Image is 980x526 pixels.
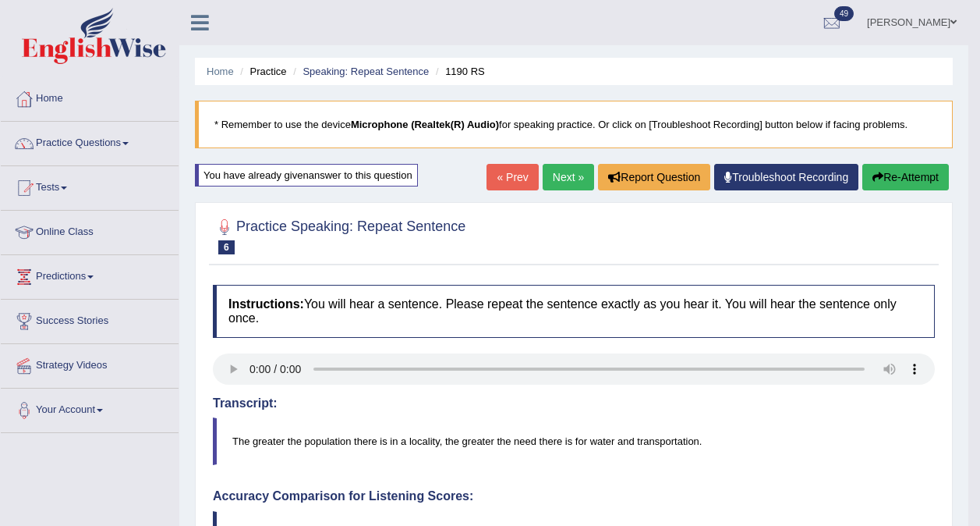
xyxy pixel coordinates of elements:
a: Home [207,66,234,77]
div: You have already given answer to this question [195,164,418,187]
b: Instructions: [228,297,304,311]
li: Practice [236,64,286,79]
li: 1190 RS [432,64,485,79]
a: Next » [543,164,594,190]
h4: Accuracy Comparison for Listening Scores: [213,489,935,503]
span: 49 [834,6,854,21]
a: Your Account [1,389,179,428]
a: Speaking: Repeat Sentence [302,66,429,77]
a: Troubleshoot Recording [714,164,858,190]
h2: Practice Speaking: Repeat Sentence [213,215,465,254]
a: Strategy Videos [1,344,179,383]
button: Report Question [598,164,710,190]
h4: Transcript: [213,396,935,410]
a: Online Class [1,211,179,250]
a: Success Stories [1,300,179,339]
a: Home [1,77,179,116]
b: Microphone (Realtek(R) Audio) [351,119,499,130]
h4: You will hear a sentence. Please repeat the sentence exactly as you hear it. You will hear the se... [213,285,935,337]
a: « Prev [486,164,538,190]
a: Practice Questions [1,122,179,161]
span: 6 [218,240,235,254]
button: Re-Attempt [862,164,949,190]
a: Predictions [1,255,179,294]
blockquote: * Remember to use the device for speaking practice. Or click on [Troubleshoot Recording] button b... [195,101,953,148]
blockquote: The greater the population there is in a locality, the greater the need there is for water and tr... [213,418,935,465]
a: Tests [1,166,179,205]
